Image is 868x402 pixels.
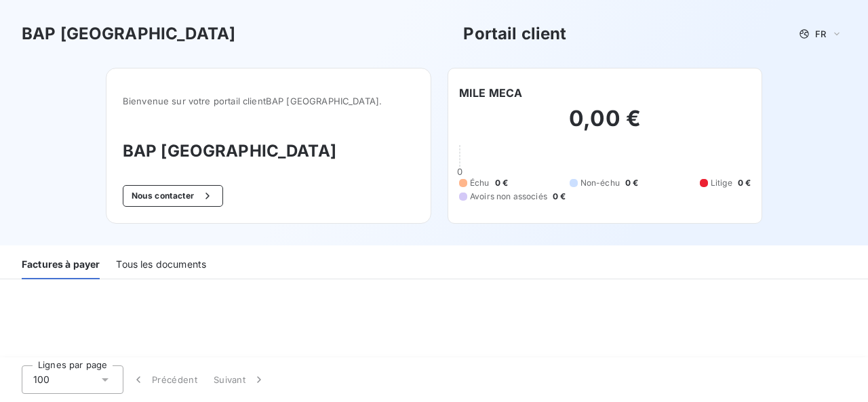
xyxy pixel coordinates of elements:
span: Non-échu [580,177,620,189]
span: Litige [711,177,732,189]
span: 0 € [738,177,751,189]
span: 100 [33,373,50,386]
span: 0 € [553,190,566,203]
h6: MILE MECA [459,85,522,101]
span: 0 € [495,177,508,189]
span: Bienvenue sur votre portail client BAP [GEOGRAPHIC_DATA] . [123,96,414,106]
span: 0 € [625,177,638,189]
h3: BAP [GEOGRAPHIC_DATA] [123,139,414,163]
button: Précédent [123,365,205,394]
button: Suivant [205,365,274,394]
h2: 0,00 € [459,105,751,146]
div: Tous les documents [116,251,206,279]
h3: Portail client [463,22,566,46]
h3: BAP [GEOGRAPHIC_DATA] [22,22,235,46]
button: Nous contacter [123,185,223,207]
span: FR [815,28,826,39]
div: Factures à payer [22,251,100,279]
span: Échu [470,177,490,189]
span: Avoirs non associés [470,190,547,203]
span: 0 [457,166,462,177]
